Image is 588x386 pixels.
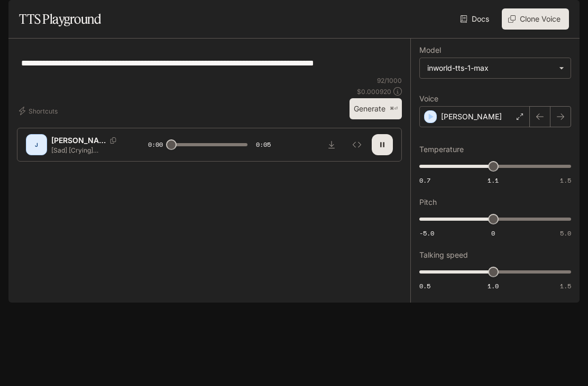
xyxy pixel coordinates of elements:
[419,95,438,102] p: Voice
[560,229,571,238] span: 5.0
[427,63,554,73] div: inworld-tts-1-max
[321,134,342,155] button: Download audio
[390,106,398,112] p: ⌘⏎
[491,229,495,238] span: 0
[19,8,101,30] h1: TTS Playground
[106,137,121,144] button: Copy Voice ID
[419,281,430,290] span: 0.5
[488,281,499,290] span: 1.0
[420,58,571,78] div: inworld-tts-1-max
[441,111,502,122] p: [PERSON_NAME]
[560,281,571,290] span: 1.5
[560,176,571,185] span: 1.5
[8,5,27,24] button: open drawer
[419,146,464,153] p: Temperature
[148,139,163,150] span: 0:00
[377,76,402,85] p: 92 / 1000
[346,134,368,155] button: Inspect
[17,102,62,119] button: Shortcuts
[419,251,468,259] p: Talking speed
[502,8,569,30] button: Clone Voice
[488,176,499,185] span: 1.1
[419,199,437,206] p: Pitch
[419,176,430,185] span: 0.7
[51,135,106,146] p: [PERSON_NAME]
[28,136,45,153] div: J
[419,46,441,54] p: Model
[357,87,391,96] p: $ 0.000920
[256,139,271,150] span: 0:05
[350,98,402,120] button: Generate⌘⏎
[458,8,493,30] a: Docs
[419,229,434,238] span: -5.0
[51,146,123,155] p: [Sad] [Crying] *whimpers* You can’t Stay in here, i just can’t believe it happened this way!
